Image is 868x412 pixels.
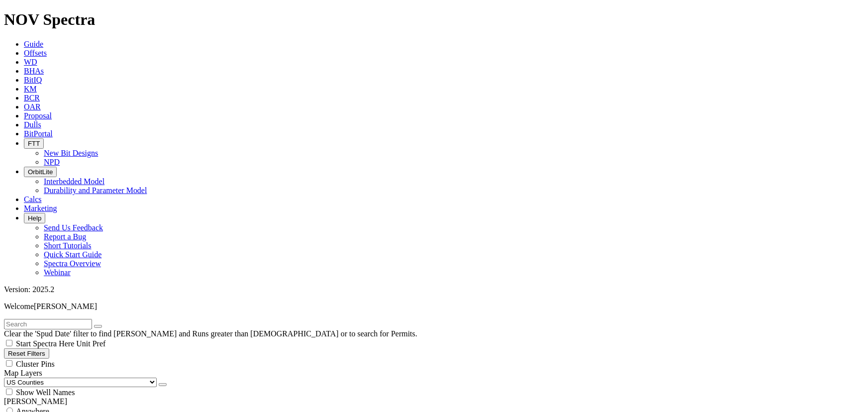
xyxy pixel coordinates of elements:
a: BitIQ [24,76,42,84]
a: Calcs [24,195,42,204]
span: FTT [28,140,40,147]
a: OAR [24,103,41,111]
a: BitPortal [24,129,53,138]
button: OrbitLite [24,167,57,177]
button: FTT [24,138,44,149]
a: NPD [44,158,60,166]
h1: NOV Spectra [4,10,864,29]
span: Unit Pref [76,339,105,348]
a: Dulls [24,120,41,129]
div: [PERSON_NAME] [4,397,864,406]
a: Webinar [44,268,71,277]
input: Search [4,319,92,329]
span: Clear the 'Spud Date' filter to find [PERSON_NAME] and Runs greater than [DEMOGRAPHIC_DATA] or to... [4,329,417,338]
button: Help [24,213,45,223]
a: BHAs [24,67,44,75]
a: New Bit Designs [44,149,98,157]
a: Proposal [24,111,52,120]
a: Marketing [24,204,57,212]
a: KM [24,85,37,93]
span: [PERSON_NAME] [34,302,97,310]
div: Version: 2025.2 [4,285,864,294]
a: Quick Start Guide [44,250,101,259]
button: Reset Filters [4,348,49,359]
span: OrbitLite [28,168,53,176]
a: Spectra Overview [44,259,101,268]
a: Report a Bug [44,232,86,241]
a: BCR [24,94,40,102]
a: Durability and Parameter Model [44,186,147,195]
input: Start Spectra Here [6,340,12,346]
a: Guide [24,40,43,48]
a: WD [24,58,37,66]
span: Show Well Names [16,388,75,397]
span: Start Spectra Here [16,339,74,348]
a: Short Tutorials [44,241,92,250]
span: Cluster Pins [16,360,55,368]
span: Help [28,214,41,222]
a: Send Us Feedback [44,223,103,232]
a: Offsets [24,49,47,57]
p: Welcome [4,302,864,311]
a: Interbedded Model [44,177,104,186]
span: Map Layers [4,369,42,377]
